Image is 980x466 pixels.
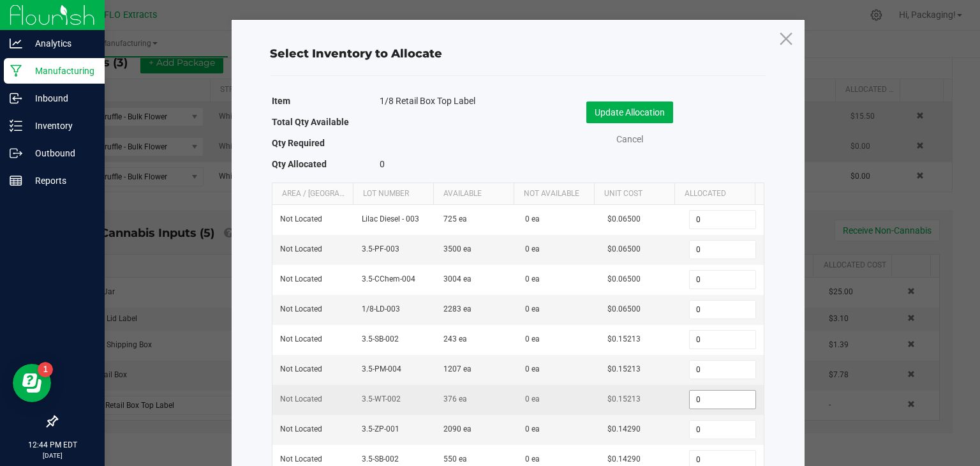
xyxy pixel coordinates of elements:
span: 0 ea [525,425,540,433]
span: $0.14290 [607,425,641,433]
p: Reports [22,173,99,188]
p: Inventory [22,118,99,133]
span: 1207 ea [443,365,471,373]
td: 3.5-PF-003 [354,235,436,265]
p: Analytics [22,36,99,51]
span: $0.15213 [607,334,641,343]
span: Not Located [280,395,322,403]
span: 0 ea [525,365,540,373]
span: 0 ea [525,214,540,223]
span: 3500 ea [443,244,471,253]
span: $0.15213 [607,365,641,373]
span: 1/8 Retail Box Top Label [380,94,475,107]
iframe: Resource center unread badge [38,362,53,377]
span: $0.06500 [607,244,641,253]
span: 2090 ea [443,425,471,433]
label: Qty Allocated [272,155,327,173]
th: Available [433,183,514,205]
td: 1/8-LD-003 [354,295,436,325]
p: Manufacturing [22,63,99,79]
span: Not Located [280,455,322,463]
button: Update Allocation [586,101,673,123]
span: Not Located [280,274,322,283]
label: Total Qty Available [272,113,349,131]
td: 3.5-CChem-004 [354,265,436,295]
td: 3.5-ZP-001 [354,415,436,445]
span: 0 ea [525,334,540,343]
span: 0 ea [525,395,540,403]
th: Lot Number [353,183,433,205]
td: 3.5-PM-004 [354,355,436,385]
inline-svg: Inventory [10,119,22,132]
th: Unit Cost [594,183,674,205]
span: $0.06500 [607,304,641,313]
span: Not Located [280,214,322,223]
span: Not Located [280,365,322,373]
p: [DATE] [6,451,99,460]
inline-svg: Manufacturing [10,64,22,77]
p: 12:44 PM EDT [6,439,99,451]
span: $0.06500 [607,274,641,283]
label: Item [272,92,290,110]
span: 725 ea [443,214,467,223]
td: 3.5-WT-002 [354,385,436,415]
label: Qty Required [272,134,325,152]
span: 243 ea [443,334,467,343]
inline-svg: Reports [10,174,22,187]
span: 376 ea [443,395,467,403]
span: Not Located [280,304,322,313]
span: $0.06500 [607,214,641,223]
span: Not Located [280,425,322,433]
span: 0 ea [525,304,540,313]
inline-svg: Outbound [10,147,22,160]
span: $0.15213 [607,395,641,403]
p: Outbound [22,146,99,161]
iframe: Resource center [13,364,51,402]
inline-svg: Inbound [10,92,22,105]
span: 3004 ea [443,274,471,283]
td: Lilac Diesel - 003 [354,205,436,235]
th: Area / [GEOGRAPHIC_DATA] [272,183,353,205]
span: 0 ea [525,455,540,463]
td: 3.5-SB-002 [354,325,436,355]
span: Select Inventory to Allocate [270,47,442,61]
span: 0 [380,159,385,169]
span: 0 ea [525,244,540,253]
th: Allocated [674,183,755,205]
a: Cancel [604,133,655,146]
span: 550 ea [443,455,467,463]
inline-svg: Analytics [10,37,22,50]
span: 0 ea [525,274,540,283]
span: 2283 ea [443,304,471,313]
th: Not Available [514,183,594,205]
span: Not Located [280,334,322,343]
p: Inbound [22,91,99,106]
span: $0.14290 [607,455,641,463]
span: Not Located [280,244,322,253]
